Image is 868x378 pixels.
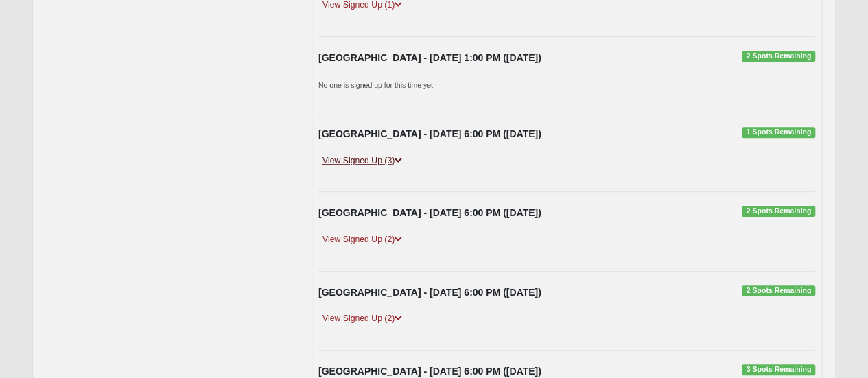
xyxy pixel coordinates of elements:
[318,154,406,168] a: View Signed Up (3)
[318,311,406,326] a: View Signed Up (2)
[742,206,815,217] span: 2 Spots Remaining
[318,366,541,377] strong: [GEOGRAPHIC_DATA] - [DATE] 6:00 PM ([DATE])
[318,52,541,63] strong: [GEOGRAPHIC_DATA] - [DATE] 1:00 PM ([DATE])
[318,207,541,218] strong: [GEOGRAPHIC_DATA] - [DATE] 6:00 PM ([DATE])
[318,81,435,89] small: No one is signed up for this time yet.
[742,51,815,62] span: 2 Spots Remaining
[318,128,541,139] strong: [GEOGRAPHIC_DATA] - [DATE] 6:00 PM ([DATE])
[742,285,815,296] span: 2 Spots Remaining
[742,127,815,138] span: 1 Spots Remaining
[742,364,815,375] span: 3 Spots Remaining
[318,233,406,247] a: View Signed Up (2)
[318,287,541,298] strong: [GEOGRAPHIC_DATA] - [DATE] 6:00 PM ([DATE])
